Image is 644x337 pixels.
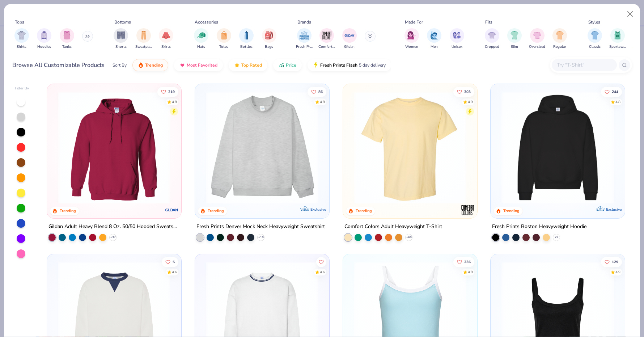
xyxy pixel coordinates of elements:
[241,62,262,68] span: Top Rated
[588,28,602,50] button: filter button
[258,235,263,240] span: + 10
[588,28,602,50] div: filter for Classic
[552,28,567,50] button: filter button
[533,31,541,39] img: Oversized Image
[17,44,26,50] span: Shirts
[187,62,217,68] span: Most Favorited
[313,62,319,68] img: flash.gif
[40,31,48,39] img: Hoodies Image
[197,31,206,39] img: Hats Image
[63,31,71,39] img: Tanks Image
[62,44,72,50] span: Tanks
[196,222,325,231] div: Fresh Prints Denver Mock Neck Heavyweight Sweatshirt
[157,87,178,97] button: Like
[37,44,51,50] span: Hoodies
[591,31,599,39] img: Classic Image
[60,28,74,50] div: filter for Tanks
[114,19,131,25] div: Bottoms
[229,59,267,71] button: Top Rated
[159,28,173,50] button: filter button
[511,44,518,50] span: Slim
[468,99,473,105] div: 4.9
[612,90,619,93] span: 244
[342,28,357,50] button: filter button
[601,257,622,267] button: Like
[239,28,254,50] button: filter button
[616,269,621,275] div: 4.9
[344,30,355,41] img: Gildan Image
[452,44,462,50] span: Unisex
[135,28,152,50] button: filter button
[54,91,174,204] img: 01756b78-01f6-4cc6-8d8a-3c30c1a0c8ac
[310,207,326,212] span: Exclusive
[464,260,471,264] span: 236
[350,91,470,204] img: 029b8af0-80e6-406f-9fdc-fdf898547912
[468,269,473,275] div: 4.8
[114,28,128,50] button: filter button
[135,28,152,50] div: filter for Sweatpants
[344,44,355,50] span: Gildan
[173,260,175,264] span: 5
[220,31,228,39] img: Totes Image
[179,62,185,68] img: most_fav.gif
[219,44,228,50] span: Totes
[296,28,313,50] button: filter button
[609,44,626,50] span: Sportswear
[194,28,208,50] button: filter button
[407,31,416,39] img: Women Image
[140,31,148,39] img: Sweatpants Image
[113,62,127,68] div: Sort By
[15,86,29,91] div: Filter By
[529,28,545,50] div: filter for Oversized
[234,62,240,68] img: TopRated.gif
[217,28,231,50] div: filter for Totes
[48,222,180,231] div: Gildan Adult Heavy Blend 8 Oz. 50/50 Hooded Sweatshirt
[162,257,178,267] button: Like
[161,44,171,50] span: Skirts
[601,87,622,97] button: Like
[262,28,276,50] button: filter button
[168,90,175,93] span: 219
[265,31,273,39] img: Bags Image
[318,28,335,50] div: filter for Comfort Colors
[174,59,223,71] button: Most Favorited
[14,28,29,50] div: filter for Shirts
[265,44,273,50] span: Bags
[431,44,438,50] span: Men
[485,44,499,50] span: Cropped
[321,30,332,41] img: Comfort Colors Image
[117,31,125,39] img: Shorts Image
[453,31,461,39] img: Unisex Image
[299,30,310,41] img: Fresh Prints Image
[318,28,335,50] button: filter button
[115,44,127,50] span: Shorts
[556,31,564,39] img: Regular Image
[460,203,475,217] img: Comfort Colors logo
[453,87,474,97] button: Like
[507,28,522,50] button: filter button
[37,28,51,50] div: filter for Hoodies
[297,19,311,25] div: Brands
[492,222,586,231] div: Fresh Prints Boston Heavyweight Hoodie
[145,62,163,68] span: Trending
[588,19,600,25] div: Styles
[202,91,322,204] img: f5d85501-0dbb-4ee4-b115-c08fa3845d83
[427,28,441,50] div: filter for Men
[132,59,168,71] button: Trending
[159,28,173,50] div: filter for Skirts
[172,99,177,105] div: 4.8
[37,28,51,50] button: filter button
[135,44,152,50] span: Sweatpants
[308,59,391,71] button: Fresh Prints Flash5 day delivery
[172,269,177,275] div: 4.6
[507,28,522,50] div: filter for Slim
[359,61,386,69] span: 5 day delivery
[529,28,545,50] button: filter button
[498,91,618,204] img: 91acfc32-fd48-4d6b-bdad-a4c1a30ac3fc
[60,28,74,50] button: filter button
[589,44,601,50] span: Classic
[555,235,558,240] span: + 9
[404,28,419,50] div: filter for Women
[553,44,566,50] span: Regular
[242,31,250,39] img: Bottles Image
